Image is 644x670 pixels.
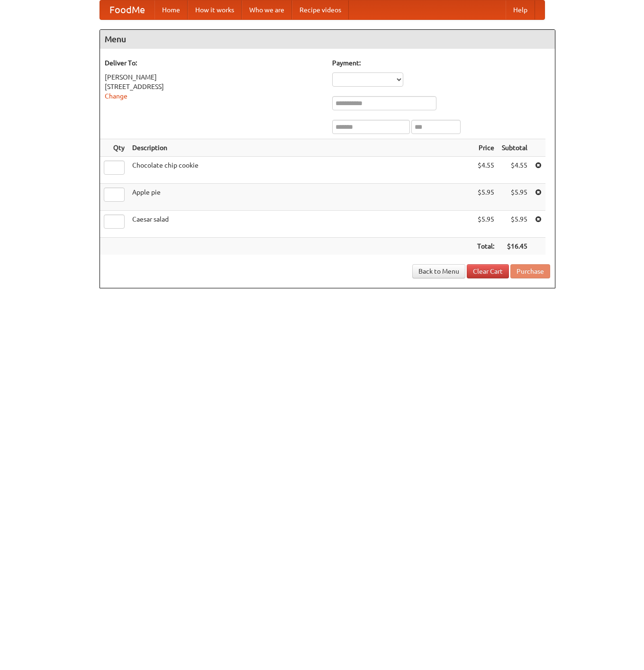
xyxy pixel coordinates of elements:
[473,139,498,157] th: Price
[473,211,498,238] td: $5.95
[105,58,323,68] h5: Deliver To:
[154,0,188,19] a: Home
[467,264,509,278] a: Clear Cart
[100,30,555,49] h4: Menu
[100,0,154,19] a: FoodMe
[412,264,465,278] a: Back to Menu
[498,139,531,157] th: Subtotal
[128,139,473,157] th: Description
[506,0,535,19] a: Help
[105,72,323,82] div: [PERSON_NAME]
[473,184,498,211] td: $5.95
[498,157,531,184] td: $4.55
[128,157,473,184] td: Chocolate chip cookie
[242,0,292,19] a: Who we are
[128,211,473,238] td: Caesar salad
[473,238,498,255] th: Total:
[100,139,128,157] th: Qty
[292,0,349,19] a: Recipe videos
[510,264,550,278] button: Purchase
[498,211,531,238] td: $5.95
[498,184,531,211] td: $5.95
[473,157,498,184] td: $4.55
[105,82,323,91] div: [STREET_ADDRESS]
[128,184,473,211] td: Apple pie
[105,92,127,100] a: Change
[332,58,550,68] h5: Payment:
[498,238,531,255] th: $16.45
[188,0,242,19] a: How it works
